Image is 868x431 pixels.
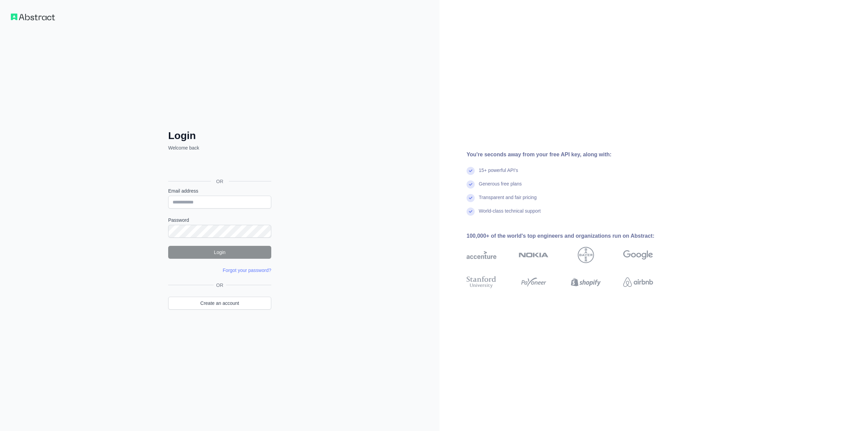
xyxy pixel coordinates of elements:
img: nokia [519,247,549,263]
div: You're seconds away from your free API key, along with: [467,151,675,159]
img: Workflow [11,14,55,20]
span: OR [214,282,226,289]
span: OR [211,178,229,185]
p: Welcome back [168,144,271,151]
label: Password [168,217,271,223]
img: check mark [467,167,475,175]
a: Create an account [168,297,271,310]
h2: Login [168,130,271,142]
img: payoneer [519,275,549,290]
div: 100,000+ of the world's top engineers and organizations run on Abstract: [467,232,675,240]
label: Email address [168,188,271,194]
button: Login [168,246,271,259]
a: Forgot your password? [223,268,271,273]
img: bayer [578,247,594,263]
img: stanford university [467,275,496,290]
img: check mark [467,194,475,202]
img: google [623,247,653,263]
img: airbnb [623,275,653,290]
div: Generous free plans [479,180,522,194]
div: 15+ powerful API's [479,167,518,180]
iframe: Sign in with Google Button [165,159,273,174]
img: check mark [467,208,475,216]
div: World-class technical support [479,208,541,221]
img: shopify [571,275,601,290]
img: check mark [467,180,475,189]
img: accenture [467,247,496,263]
div: Transparent and fair pricing [479,194,537,208]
